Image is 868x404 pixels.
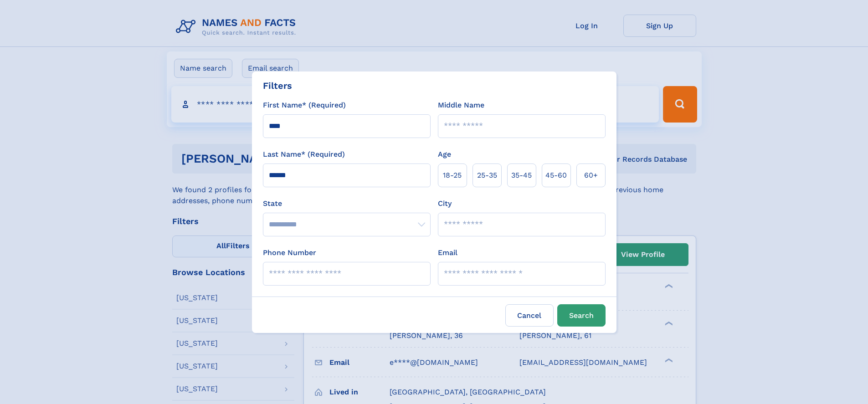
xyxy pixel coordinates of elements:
span: 60+ [584,170,598,181]
label: City [438,198,452,209]
label: Phone Number [263,247,316,258]
label: Email [438,247,457,258]
span: 35‑45 [511,170,532,181]
label: Age [438,149,451,160]
span: 18‑25 [443,170,462,181]
label: First Name* (Required) [263,100,346,111]
button: Search [557,304,606,327]
div: Filters [263,79,292,92]
label: State [263,198,431,209]
span: 25‑35 [477,170,497,181]
span: 45‑60 [545,170,567,181]
label: Cancel [505,304,554,327]
label: Middle Name [438,100,484,111]
label: Last Name* (Required) [263,149,345,160]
